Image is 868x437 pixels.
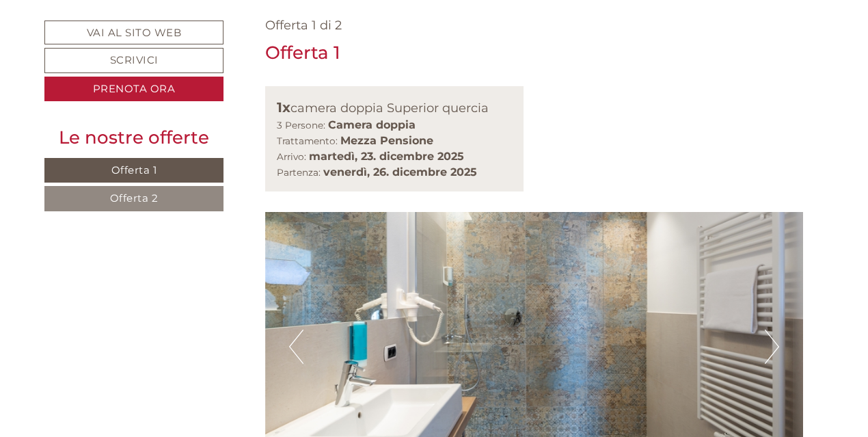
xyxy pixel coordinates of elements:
[309,150,464,163] b: martedì, 23. dicembre 2025
[277,135,338,146] small: Trattamento:
[277,98,513,118] div: camera doppia Superior quercia
[323,165,477,178] b: venerdì, 26. dicembre 2025
[110,191,159,204] span: Offerta 2
[21,66,229,76] small: 18:48
[239,10,299,34] div: lunedì
[277,151,306,162] small: Arrivo:
[265,18,342,33] span: Offerta 1 di 2
[289,330,303,364] button: Previous
[328,118,416,131] b: Camera doppia
[765,330,779,364] button: Next
[465,360,539,385] button: Invia
[44,125,223,150] div: Le nostre offerte
[44,48,223,73] a: Scrivici
[10,37,236,79] div: Buon giorno, come possiamo aiutarla?
[277,99,290,116] b: 1x
[111,163,157,176] span: Offerta 1
[265,40,340,66] div: Offerta 1
[340,134,433,147] b: Mezza Pensione
[21,40,229,51] div: [GEOGRAPHIC_DATA]
[277,120,325,131] small: 3 Persone:
[44,77,223,102] a: Prenota ora
[277,167,321,178] small: Partenza:
[44,21,223,44] a: Vai al sito web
